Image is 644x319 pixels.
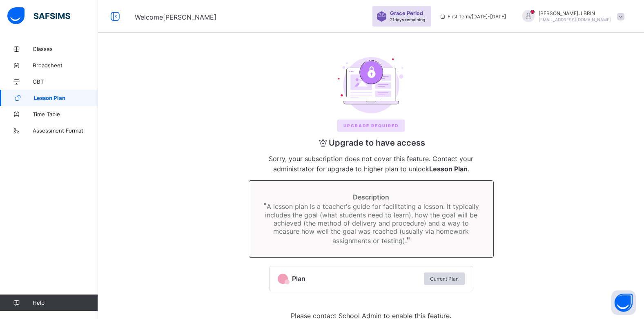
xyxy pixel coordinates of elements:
span: Current Plan [430,276,459,282]
span: Time Table [33,111,98,117]
span: Description [261,193,481,201]
span: " [407,235,410,245]
span: Broadsheet [33,62,98,69]
button: Open asap [611,290,636,315]
span: Help [33,299,98,306]
span: [PERSON_NAME] JIBRIN [539,10,611,16]
span: " [263,201,267,211]
b: Lesson Plan [429,165,468,173]
img: safsims [7,7,70,24]
img: sticker-purple.71386a28dfed39d6af7621340158ba97.svg [377,11,387,22]
span: A lesson plan is a teacher's guide for facilitating a lesson. It typically includes the goal (wha... [263,202,479,245]
span: Lesson Plan [34,95,98,101]
span: 21 days remaining [390,17,425,22]
span: CBT [33,78,98,85]
span: [EMAIL_ADDRESS][DOMAIN_NAME] [539,17,611,22]
span: Assessment Format [33,127,98,134]
span: Sorry, your subscription does not cover this feature. Contact your administrator for upgrade to h... [269,155,473,173]
span: Classes [33,46,98,52]
img: upgrade.6110063f93bfcd33cea47338b18df3b1.svg [338,57,404,113]
span: Grace Period [390,10,423,16]
span: session/term information [439,13,506,20]
span: Welcome [PERSON_NAME] [135,13,216,21]
div: IBRAHIMJIBRIN [514,10,628,23]
span: Upgrade REQUIRED [343,123,399,128]
span: Plan [292,275,420,283]
span: Upgrade to have access [249,138,494,148]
